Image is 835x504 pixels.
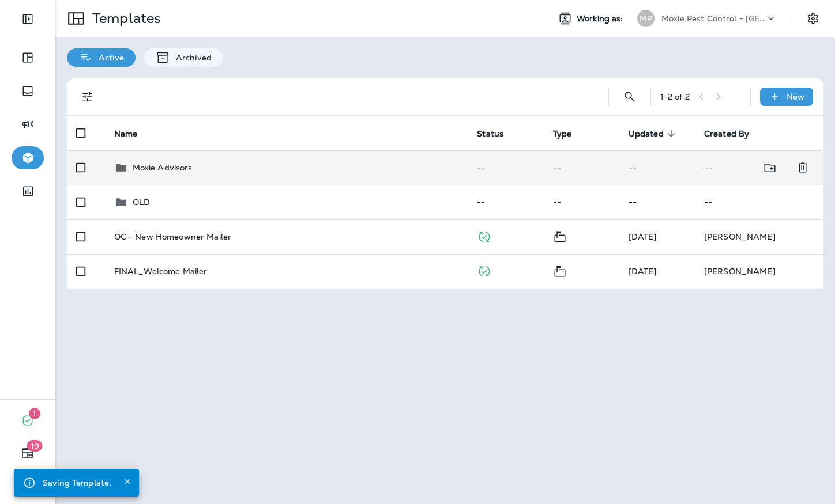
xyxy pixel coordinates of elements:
[618,85,641,108] button: Search Templates
[695,219,823,254] td: [PERSON_NAME]
[114,129,138,139] span: Name
[468,150,543,185] td: --
[477,230,491,241] span: Published
[477,265,491,275] span: Published
[553,230,567,241] span: Mailer
[121,475,134,488] button: Close
[619,185,695,219] td: --
[544,150,619,185] td: --
[477,128,518,139] span: Status
[803,8,823,29] button: Settings
[133,198,150,207] p: OLD
[629,129,664,139] span: Updated
[695,254,823,289] td: [PERSON_NAME]
[27,440,43,452] span: 19
[114,128,153,139] span: Name
[787,92,804,101] p: New
[477,129,503,139] span: Status
[29,408,40,419] span: 1
[629,266,657,276] span: J-P Scoville
[114,232,232,241] p: OC - New Homeowner Mailer
[660,92,690,101] div: 1 - 2 of 2
[661,14,765,23] p: Moxie Pest Control - [GEOGRAPHIC_DATA]
[12,441,44,464] button: 19
[704,128,764,139] span: Created By
[93,53,124,62] p: Active
[553,265,567,275] span: Mailer
[629,232,657,242] span: Jason Munk
[695,150,785,185] td: --
[629,128,679,139] span: Updated
[553,129,572,139] span: Type
[619,150,695,185] td: --
[637,10,655,27] div: MP
[791,156,814,180] button: Delete
[170,53,212,62] p: Archived
[577,14,626,24] span: Working as:
[544,185,619,219] td: --
[704,129,749,139] span: Created By
[114,267,208,276] p: FINAL_Welcome Mailer
[76,85,99,108] button: Filters
[12,7,44,31] button: Expand Sidebar
[12,409,44,432] button: 1
[468,185,543,219] td: --
[133,163,193,172] p: Moxie Advisors
[43,472,111,493] div: Saving Template.
[88,10,161,27] p: Templates
[553,128,587,139] span: Type
[695,185,823,219] td: --
[758,156,782,180] button: Move to folder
